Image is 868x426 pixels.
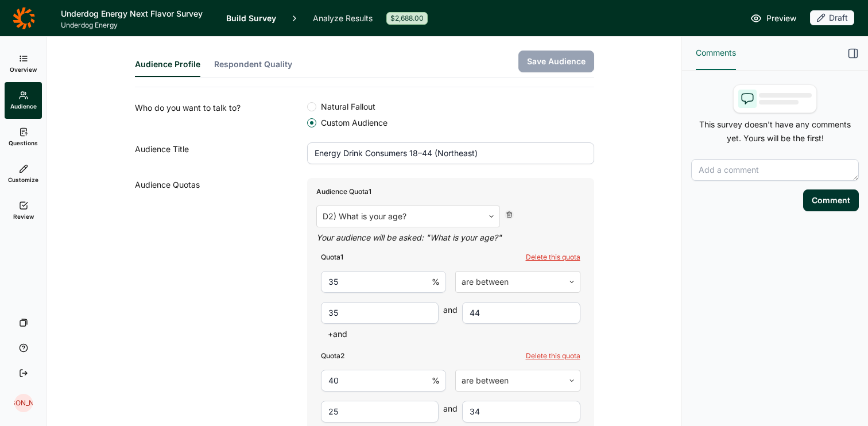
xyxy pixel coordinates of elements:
[10,65,37,73] span: Overview
[5,82,42,119] a: Audience
[696,46,736,60] span: Comments
[386,12,428,25] div: $2,688.00
[61,7,212,21] h1: Underdog Energy Next Flavor Survey
[135,101,307,129] div: Who do you want to talk to?
[316,101,375,113] span: Natural Fallout
[307,142,594,164] input: ex: Age Range
[316,187,585,196] div: Audience Quota 1
[810,10,854,25] div: Draft
[5,192,42,229] a: Review
[696,37,736,70] button: Comments
[61,21,212,30] span: Underdog Energy
[5,156,42,192] a: Customize
[766,11,796,25] span: Preview
[430,375,441,386] div: %
[321,253,343,262] div: Quota 1
[810,10,854,26] button: Draft
[518,51,594,72] button: Save Audience
[321,326,354,342] button: +and
[135,59,200,70] span: Audience Profile
[691,118,859,145] p: This survey doesn't have any comments yet. Yours will be the first!
[750,11,796,25] a: Preview
[9,139,38,147] span: Questions
[321,351,344,361] div: Quota 2
[316,117,387,129] span: Custom Audience
[135,142,307,164] div: Audience Title
[8,176,38,184] span: Customize
[443,403,458,423] span: and
[443,304,458,324] span: and
[316,232,585,243] div: Your audience will be asked: " What is your age? "
[526,253,580,262] div: Delete this quota
[5,45,42,82] a: Overview
[214,59,292,77] button: Respondent Quality
[14,394,33,412] div: [PERSON_NAME]
[803,189,859,211] button: Comment
[526,351,580,361] div: Delete this quota
[5,119,42,156] a: Questions
[13,212,34,220] span: Review
[505,210,514,219] div: Delete Quota
[430,276,441,288] div: %
[10,102,37,110] span: Audience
